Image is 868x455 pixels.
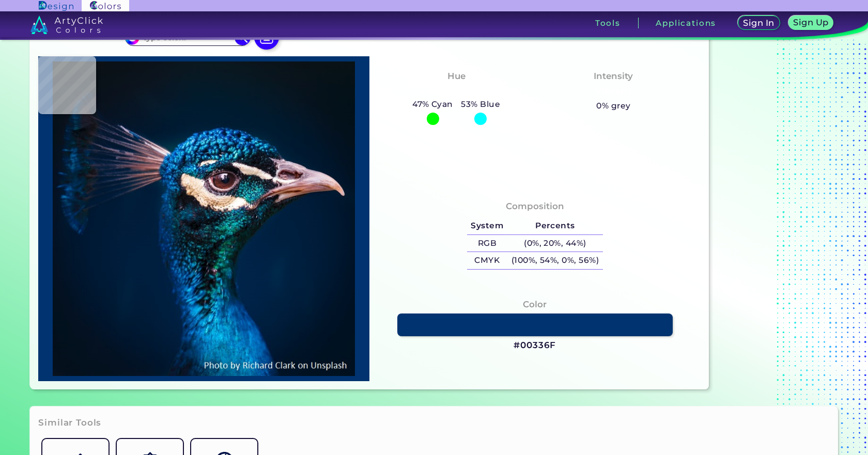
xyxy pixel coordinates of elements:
h5: Sign Up [793,18,829,27]
h5: CMYK [467,252,507,269]
h5: 47% Cyan [408,98,457,111]
h5: Percents [507,217,603,234]
h3: Applications [656,19,716,27]
h3: #00336F [514,339,556,352]
h4: Hue [447,69,466,84]
h3: Cyan-Blue [427,85,485,98]
img: ArtyClick Design logo [39,1,73,11]
img: img_pavlin.jpg [43,61,364,375]
h3: Vibrant [591,85,636,98]
h4: Color [523,297,547,312]
a: Sign In [737,15,781,30]
h4: Intensity [594,69,633,84]
h5: Sign In [742,19,775,27]
h5: RGB [467,235,507,252]
h3: Similar Tools [38,417,101,429]
h5: (100%, 54%, 0%, 56%) [507,252,603,269]
h5: 53% Blue [457,98,504,111]
h4: Composition [506,199,564,214]
a: Sign Up [787,15,835,30]
h5: 0% grey [596,99,630,113]
h3: Tools [595,19,621,27]
img: logo_artyclick_colors_white.svg [30,15,103,34]
h5: (0%, 20%, 44%) [507,235,603,252]
h5: System [467,217,507,234]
